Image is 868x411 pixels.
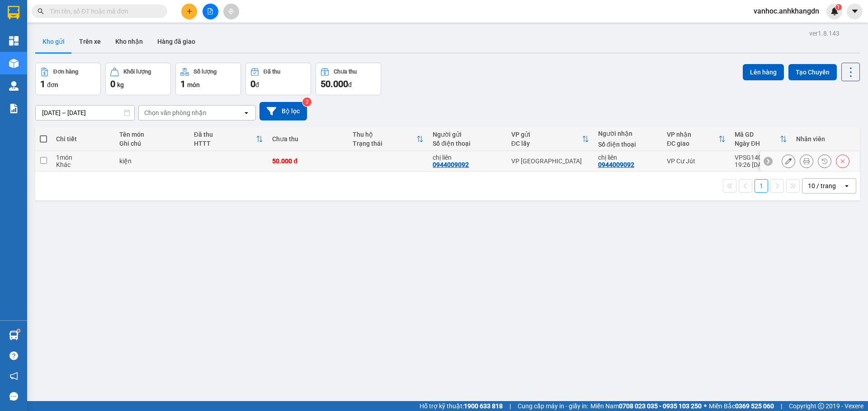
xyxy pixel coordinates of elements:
[53,69,78,75] div: Đơn hàng
[47,81,58,88] span: đơn
[245,63,311,95] button: Đã thu0đ
[106,29,169,40] div: chị liên
[353,140,417,147] div: Trạng thái
[9,331,19,340] img: warehouse-icon
[755,179,768,193] button: 1
[851,7,859,15] span: caret-down
[808,181,836,190] div: 10 / trang
[781,401,782,411] span: |
[35,63,101,95] button: Đơn hàng1đơn
[818,403,824,409] span: copyright
[511,140,582,147] div: ĐC lấy
[464,402,503,410] strong: 1900 633 818
[106,8,169,29] div: VP Cư Jút
[667,157,726,165] div: VP Cư Jút
[843,182,850,189] svg: open
[735,161,787,168] div: 19:26 [DATE]
[259,102,307,120] button: Bộ lọc
[144,108,207,117] div: Chọn văn phòng nhận
[420,401,503,411] span: Hỗ trợ kỹ thuật:
[9,351,18,360] span: question-circle
[433,131,502,138] div: Người gửi
[104,58,170,80] div: 50.000
[194,131,256,138] div: Đã thu
[433,154,502,161] div: chị liên
[272,135,344,143] div: Chưa thu
[507,127,594,151] th: Toggle SortBy
[56,154,110,161] div: 1 món
[735,154,787,161] div: VPSG1409250008
[123,69,151,75] div: Khối lượng
[598,130,658,137] div: Người nhận
[743,64,784,80] button: Lên hàng
[746,5,826,17] span: vanhoc.anhkhangdn
[56,135,110,143] div: Chi tiết
[50,6,156,16] input: Tìm tên, số ĐT hoặc mã đơn
[511,157,589,165] div: VP [GEOGRAPHIC_DATA]
[8,8,99,29] div: VP [GEOGRAPHIC_DATA]
[348,81,352,88] span: đ
[180,79,185,89] span: 1
[72,31,108,52] button: Trên xe
[105,63,171,95] button: Khối lượng0kg
[40,79,45,89] span: 1
[203,4,218,19] button: file-add
[8,6,19,19] img: logo-vxr
[194,140,256,147] div: HTTT
[186,8,193,14] span: plus
[518,401,588,411] span: Cung cấp máy in - giấy in:
[598,161,634,168] div: 0944009092
[119,131,185,138] div: Tên món
[119,140,185,147] div: Ghi chú
[835,4,842,10] sup: 1
[667,131,718,138] div: VP nhận
[108,31,150,52] button: Kho nhận
[9,59,19,68] img: warehouse-icon
[598,154,658,161] div: chị liên
[193,69,217,75] div: Số lượng
[788,64,837,80] button: Tạo Chuyến
[35,31,72,52] button: Kho gửi
[207,8,213,14] span: file-add
[353,131,417,138] div: Thu hộ
[8,9,22,18] span: Gửi:
[598,141,658,148] div: Số điện thoại
[667,140,718,147] div: ĐC giao
[809,28,840,38] div: ver 1.8.143
[250,79,255,89] span: 0
[709,401,774,411] span: Miền Bắc
[38,8,44,14] span: search
[106,9,127,18] span: Nhận:
[36,106,134,120] input: Select a date range.
[302,97,311,106] sup: 2
[8,29,99,40] div: chị liên
[119,157,185,165] div: kiện
[187,81,200,88] span: món
[106,40,169,53] div: 0944009092
[150,31,203,52] button: Hàng đã giao
[9,392,18,401] span: message
[181,4,197,19] button: plus
[334,69,357,75] div: Chưa thu
[704,404,707,408] span: ⚪️
[730,127,792,151] th: Toggle SortBy
[619,402,702,410] strong: 0708 023 035 - 0935 103 250
[272,157,344,165] div: 50.000 đ
[56,161,110,168] div: Khác
[847,4,863,19] button: caret-down
[662,127,730,151] th: Toggle SortBy
[243,109,250,116] svg: open
[189,127,268,151] th: Toggle SortBy
[9,36,19,46] img: dashboard-icon
[348,127,429,151] th: Toggle SortBy
[228,8,234,14] span: aim
[796,135,854,143] div: Nhân viên
[223,4,239,19] button: aim
[830,7,839,15] img: icon-new-feature
[433,140,502,147] div: Số điện thoại
[509,401,511,411] span: |
[590,401,702,411] span: Miền Nam
[264,69,280,75] div: Đã thu
[117,81,124,88] span: kg
[17,329,20,332] sup: 1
